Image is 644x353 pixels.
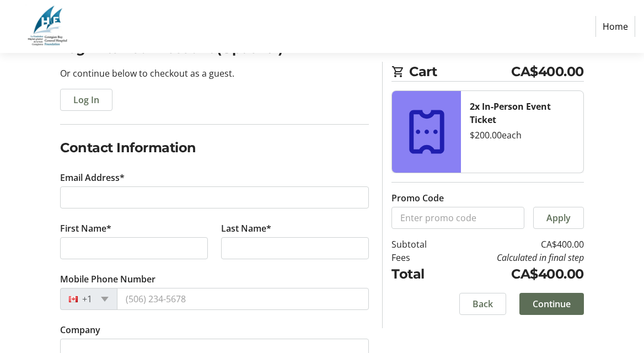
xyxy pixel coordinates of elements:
[447,265,584,285] td: CA$400.00
[391,252,447,265] td: Fees
[391,238,447,252] td: Subtotal
[519,293,584,315] button: Continue
[459,293,506,315] button: Back
[595,16,635,37] a: Home
[533,207,584,229] button: Apply
[511,62,584,82] span: CA$400.00
[533,298,571,311] span: Continue
[60,323,100,336] label: Company
[9,4,87,49] img: Georgian Bay General Hospital Foundation's Logo
[447,252,584,265] td: Calculated in final step
[60,67,369,80] p: Or continue below to checkout as a guest.
[473,298,493,311] span: Back
[117,288,369,310] input: (506) 234-5678
[470,129,574,142] div: $200.00 each
[546,212,571,225] span: Apply
[221,222,271,235] label: Last Name*
[60,138,369,158] h2: Contact Information
[60,171,125,184] label: Email Address*
[60,222,111,235] label: First Name*
[391,207,524,229] input: Enter promo code
[391,192,444,205] label: Promo Code
[470,101,551,126] strong: 2x In-Person Event Ticket
[73,93,99,106] span: Log In
[409,62,511,82] span: Cart
[60,89,112,111] button: Log In
[447,238,584,252] td: CA$400.00
[60,272,155,286] label: Mobile Phone Number
[391,265,447,285] td: Total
